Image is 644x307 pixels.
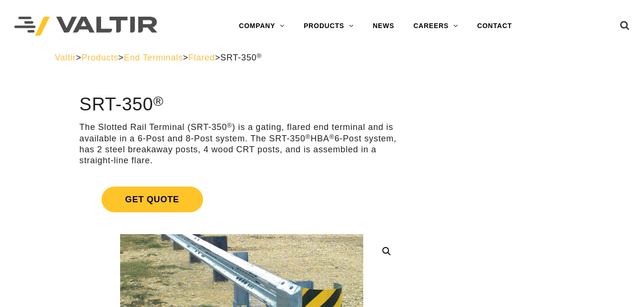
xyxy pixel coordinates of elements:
[306,133,311,140] sup: ®
[363,17,404,36] a: NEWS
[102,187,203,212] span: Get Quote
[124,53,183,62] a: End Terminals
[229,17,294,36] a: COMPANY
[227,122,232,129] sup: ®
[220,53,262,62] span: SRT-350
[257,52,262,59] sup: ®
[55,53,76,62] a: Valtir
[80,175,404,224] a: Get Quote
[80,122,404,167] p: The Slotted Rail Terminal (SRT-350 ) is a gating, flared end terminal and is available in a 6-Pos...
[14,17,157,36] img: Valtir
[404,17,468,36] a: CAREERS
[188,53,215,62] a: Flared
[55,52,589,63] div: > > > >
[468,17,521,36] a: CONTACT
[80,95,404,115] h1: SRT-350
[153,93,164,109] sup: ®
[329,133,335,140] sup: ®
[82,53,118,62] a: Products
[294,17,363,36] a: PRODUCTS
